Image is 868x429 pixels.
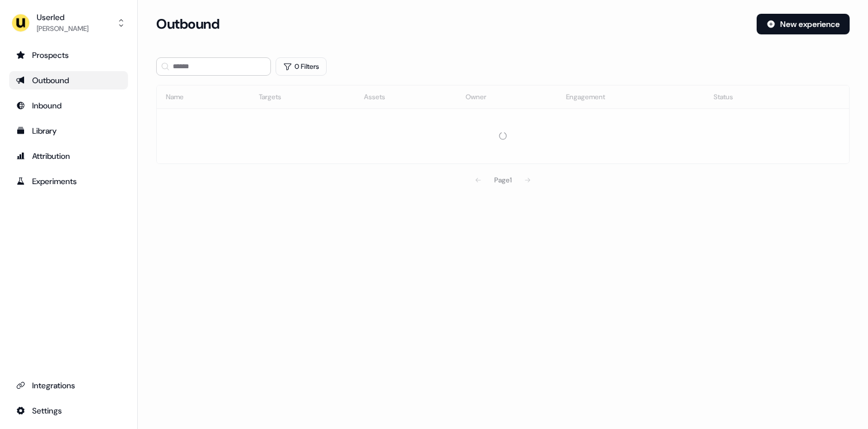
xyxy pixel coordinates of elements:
a: Go to integrations [9,401,128,420]
div: [PERSON_NAME] [37,23,88,34]
div: Userled [37,11,88,23]
a: Go to prospects [9,46,128,64]
div: Inbound [16,100,121,111]
button: Userled[PERSON_NAME] [9,9,128,37]
a: Go to attribution [9,147,128,165]
a: Go to experiments [9,172,128,190]
a: Go to Inbound [9,96,128,115]
div: Library [16,125,121,136]
div: Outbound [16,75,121,86]
a: Go to integrations [9,376,128,395]
button: New experience [757,14,850,34]
div: Prospects [16,49,121,61]
div: Settings [16,405,121,416]
div: Experiments [16,175,121,187]
a: Go to templates [9,122,128,140]
div: Attribution [16,150,121,162]
button: 0 Filters [276,57,327,76]
div: Integrations [16,380,121,391]
h3: Outbound [156,15,219,33]
a: Go to outbound experience [9,71,128,89]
